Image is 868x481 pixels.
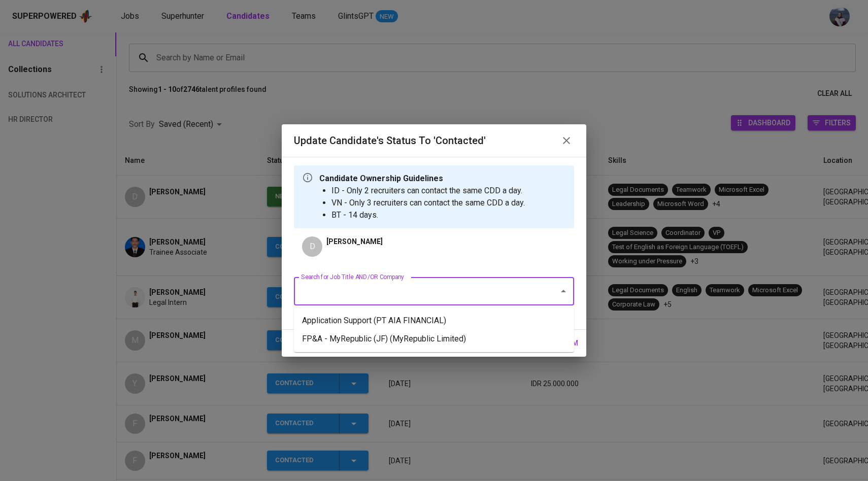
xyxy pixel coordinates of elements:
[556,284,571,298] button: Close
[294,132,486,149] h6: Update Candidate's Status to 'Contacted'
[331,197,525,209] li: VN - Only 3 recruiters can contact the same CDD a day.
[294,330,574,348] li: FP&A - MyRepublic (JF) (MyRepublic Limited)
[319,173,525,185] p: Candidate Ownership Guidelines
[294,312,574,330] li: Application Support (PT AIA FINANCIAL)
[302,236,322,257] div: D
[326,236,383,247] p: [PERSON_NAME]
[331,209,525,221] li: BT - 14 days.
[331,185,525,197] li: ID - Only 2 recruiters can contact the same CDD a day.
